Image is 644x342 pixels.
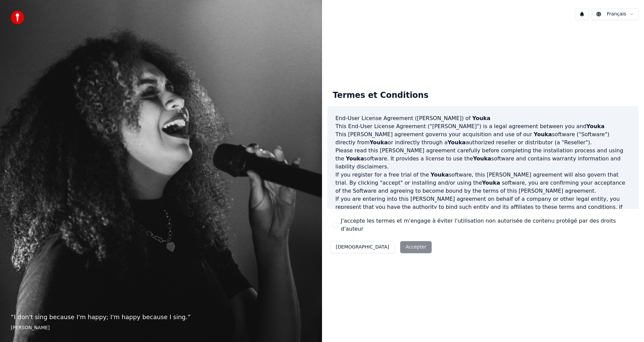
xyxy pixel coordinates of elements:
span: Youka [473,155,491,162]
p: This [PERSON_NAME] agreement governs your acquisition and use of our software ("Software") direct... [335,130,631,147]
h3: End-User License Agreement ([PERSON_NAME]) of [335,114,631,122]
span: Youka [586,123,604,129]
span: Youka [482,180,500,186]
span: Youka [447,139,466,146]
span: Youka [472,115,490,121]
img: youka [11,11,24,24]
footer: [PERSON_NAME] [11,325,311,331]
span: Youka [370,139,388,146]
div: Termes et Conditions [327,85,434,106]
button: [DEMOGRAPHIC_DATA] [330,241,395,253]
p: “ I don't sing because I'm happy; I'm happy because I sing. ” [11,312,311,322]
span: Youka [431,172,449,178]
p: If you register for a free trial of the software, this [PERSON_NAME] agreement will also govern t... [335,171,631,195]
p: Please read this [PERSON_NAME] agreement carefully before completing the installation process and... [335,147,631,171]
p: If you are entering into this [PERSON_NAME] agreement on behalf of a company or other legal entit... [335,195,631,227]
p: This End-User License Agreement ("[PERSON_NAME]") is a legal agreement between you and [335,122,631,130]
span: Youka [534,131,552,138]
label: J'accepte les termes et m'engage à éviter l'utilisation non autorisée de contenu protégé par des ... [341,217,633,233]
span: Youka [346,155,364,162]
